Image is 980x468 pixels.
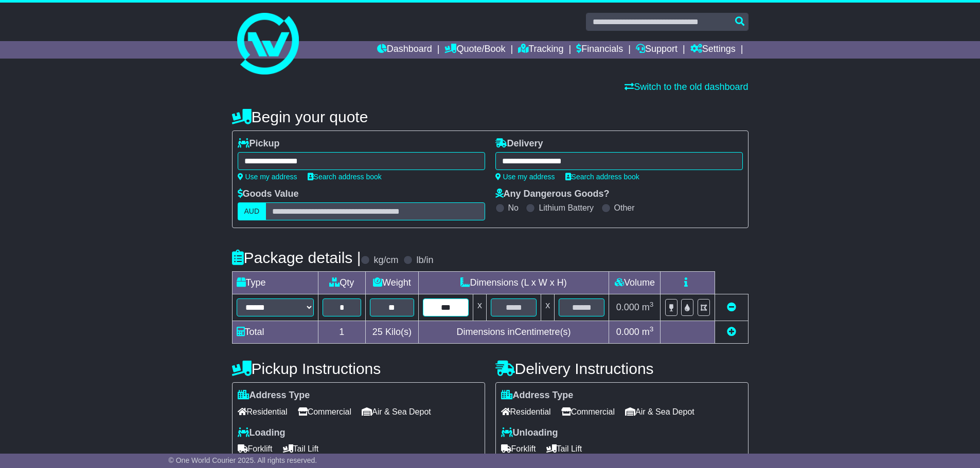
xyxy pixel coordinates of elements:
[232,321,318,344] td: Total
[518,41,563,59] a: Tracking
[727,327,736,337] a: Add new item
[650,301,654,308] sup: 3
[366,321,419,344] td: Kilo(s)
[541,294,555,321] td: x
[238,427,286,439] label: Loading
[650,325,654,333] sup: 3
[625,404,694,420] span: Air & Sea Depot
[501,441,536,457] span: Forklift
[418,272,609,294] td: Dimensions (L x W x H)
[501,404,551,420] span: Residential
[372,327,383,337] span: 25
[642,327,654,337] span: m
[495,173,555,181] a: Use my address
[232,108,749,125] h4: Begin your quote
[238,404,288,420] span: Residential
[283,441,319,457] span: Tail Lift
[727,302,736,312] a: Remove this item
[614,203,635,213] label: Other
[238,189,299,200] label: Goods Value
[298,404,351,420] span: Commercial
[232,272,318,294] td: Type
[501,427,558,439] label: Unloading
[238,173,297,181] a: Use my address
[169,456,317,464] span: © One World Courier 2025. All rights reserved.
[609,272,661,294] td: Volume
[318,321,366,344] td: 1
[238,202,266,220] label: AUD
[495,189,610,200] label: Any Dangerous Goods?
[238,390,310,401] label: Address Type
[576,41,623,59] a: Financials
[377,41,432,59] a: Dashboard
[561,404,615,420] span: Commercial
[565,173,639,181] a: Search address book
[444,41,505,59] a: Quote/Book
[308,173,382,181] a: Search address book
[495,138,543,149] label: Delivery
[416,255,433,266] label: lb/in
[238,441,273,457] span: Forklift
[473,294,486,321] td: x
[501,390,574,401] label: Address Type
[232,360,485,377] h4: Pickup Instructions
[642,302,654,312] span: m
[373,255,398,266] label: kg/cm
[636,41,678,59] a: Support
[238,138,280,149] label: Pickup
[232,249,361,266] h4: Package details |
[539,203,594,213] label: Lithium Battery
[508,203,519,213] label: No
[690,41,736,59] a: Settings
[546,441,582,457] span: Tail Lift
[366,272,419,294] td: Weight
[625,82,748,92] a: Switch to the old dashboard
[362,404,431,420] span: Air & Sea Depot
[318,272,366,294] td: Qty
[418,321,609,344] td: Dimensions in Centimetre(s)
[616,327,639,337] span: 0.000
[495,360,749,377] h4: Delivery Instructions
[616,302,639,312] span: 0.000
